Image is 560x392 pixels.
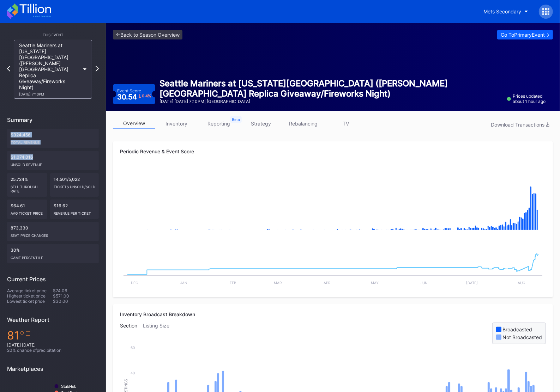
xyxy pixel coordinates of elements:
[120,167,546,237] svg: Chart title
[53,299,99,304] div: $30.00
[371,281,379,285] text: May
[502,326,532,332] div: Broadcasted
[507,93,553,104] div: Prices updated about 1 hour ago
[325,118,367,129] a: TV
[131,371,135,375] text: 40
[7,173,47,197] div: 25.724%
[120,237,546,290] svg: Chart title
[198,118,240,129] a: reporting
[282,118,325,129] a: rebalancing
[7,293,53,299] div: Highest ticket price
[120,148,546,154] div: Periodic Revenue & Event Score
[274,281,282,285] text: Mar
[113,30,182,39] a: <-Back to Season Overview
[491,122,549,128] div: Download Transactions
[131,281,138,285] text: Dec
[7,329,99,342] div: 81
[142,94,151,98] div: 0.4 %
[7,365,99,372] div: Marketplaces
[7,288,53,293] div: Average ticket price
[180,281,187,285] text: Jan
[54,208,95,215] div: Revenue per ticket
[11,137,95,145] div: Total Revenue
[466,281,478,285] text: [DATE]
[7,244,99,263] div: 30%
[7,299,53,304] div: Lowest ticket price
[19,92,80,96] div: [DATE] 7:10PM
[50,200,99,219] div: $16.62
[11,231,95,238] div: seat price changes
[53,288,99,293] div: $74.06
[120,311,546,317] div: Inventory Broadcast Breakdown
[501,32,549,38] div: Go To Primary Event ->
[11,253,95,260] div: Game percentile
[230,281,236,285] text: Feb
[117,88,141,93] div: Event Score
[487,120,553,129] button: Download Transactions
[11,208,44,215] div: Avg ticket price
[11,182,44,193] div: Sell Through Rate
[483,8,521,14] div: Mets Secondary
[159,99,503,104] div: [DATE] [DATE] 7:10PM | [GEOGRAPHIC_DATA]
[497,30,553,39] button: Go ToPrimaryEvent->
[7,129,99,148] div: $324,456
[518,281,525,285] text: Aug
[421,281,428,285] text: Jun
[120,323,143,344] div: Section
[324,281,331,285] text: Apr
[7,33,99,37] div: This Event
[7,316,99,323] div: Weather Report
[478,5,534,18] button: Mets Secondary
[19,329,31,342] span: ℉
[7,222,99,241] div: 873,330
[7,151,99,170] div: $1,074,016
[7,116,99,123] div: Summary
[7,276,99,283] div: Current Prices
[61,384,77,388] text: StubHub
[7,200,47,219] div: $64.61
[143,323,175,344] div: Listing Size
[19,42,80,96] div: Seattle Mariners at [US_STATE][GEOGRAPHIC_DATA] ([PERSON_NAME][GEOGRAPHIC_DATA] Replica Giveaway/...
[159,78,503,99] div: Seattle Mariners at [US_STATE][GEOGRAPHIC_DATA] ([PERSON_NAME][GEOGRAPHIC_DATA] Replica Giveaway/...
[7,342,99,348] div: [DATE] [DATE]
[53,293,99,299] div: $571.00
[54,182,95,189] div: Tickets Unsold/Sold
[155,118,198,129] a: inventory
[131,345,135,350] text: 60
[240,118,282,129] a: strategy
[11,160,95,167] div: Unsold Revenue
[50,173,99,197] div: 14,501/5,022
[7,348,99,353] div: 20 % chance of precipitation
[113,118,155,129] a: overview
[117,93,151,100] div: 30.54
[502,334,542,340] div: Not Broadcasted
